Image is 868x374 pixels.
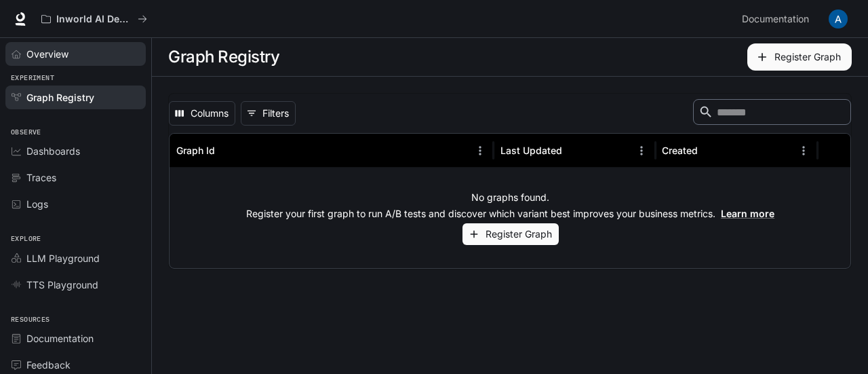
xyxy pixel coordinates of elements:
button: Register Graph [462,223,559,246]
span: Dashboards [26,144,80,158]
span: Graph Registry [26,90,94,105]
a: Traces [5,166,146,189]
span: Documentation [742,11,809,28]
p: Register your first graph to run A/B tests and discover which variant best improves your business... [246,207,774,221]
span: Feedback [26,358,71,372]
button: Sort [216,141,237,161]
button: Select columns [169,101,235,126]
button: Show filters [241,101,296,126]
a: Logs [5,192,146,216]
button: Menu [631,141,652,161]
span: TTS Playground [26,278,98,292]
a: Documentation [736,5,819,33]
img: User avatar [829,10,848,29]
h1: Graph Registry [168,43,279,71]
a: Overview [5,42,146,66]
span: Overview [26,47,68,61]
a: Documentation [5,326,146,350]
button: Register Graph [747,43,852,71]
p: Inworld AI Demos [56,14,132,25]
a: Dashboards [5,139,146,163]
button: Sort [699,141,719,161]
span: LLM Playground [26,251,100,265]
button: Menu [793,141,814,161]
button: Menu [470,141,490,161]
div: Search [693,99,851,128]
button: Sort [564,141,584,161]
span: Documentation [26,331,94,345]
button: User avatar [825,5,852,33]
button: All workspaces [35,5,153,33]
a: Graph Registry [5,86,146,109]
div: Graph Id [176,145,215,156]
p: No graphs found. [471,191,549,204]
a: TTS Playground [5,273,146,297]
div: Last Updated [500,145,562,156]
span: Logs [26,197,48,211]
a: Learn more [721,208,774,219]
span: Traces [26,170,56,185]
a: LLM Playground [5,246,146,270]
div: Created [662,145,698,156]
